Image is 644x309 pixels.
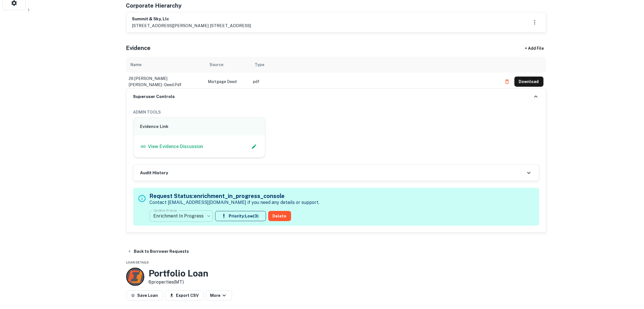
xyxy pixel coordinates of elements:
[215,211,266,221] button: Priority:Low(3)
[126,1,182,10] h5: Corporate Hierarchy
[250,73,499,91] td: pdf
[514,77,543,87] button: Download
[133,93,175,100] h6: Superuser Controls
[132,16,251,22] h6: summit & sky, llc
[126,57,205,73] th: Name
[150,208,213,224] div: Enrichment In Progress
[149,268,209,279] h3: Portfolio Loan
[255,61,265,68] div: Type
[250,57,499,73] th: Type
[126,73,205,91] td: 26 [PERSON_NAME] [PERSON_NAME] - deed.pdf
[132,22,251,29] p: [STREET_ADDRESS][PERSON_NAME] [STREET_ADDRESS]
[131,61,142,68] div: Name
[502,77,512,86] button: Delete file
[125,246,191,256] button: Back to Borrower Requests
[140,123,259,130] h6: Evidence Link
[140,170,168,176] h6: Audit History
[268,211,291,221] button: Delete
[205,73,250,91] td: Mortgage Deed
[205,57,250,73] th: Source
[140,143,203,150] a: View Evidence Discussion
[250,142,258,151] button: Edit Slack Link
[154,208,177,213] label: Update Status
[616,264,644,291] iframe: Chat Widget
[126,44,151,52] h5: Evidence
[210,61,224,68] div: Source
[148,143,203,150] p: View Evidence Discussion
[165,290,204,301] button: Export CSV
[206,290,232,301] button: More
[150,192,320,200] h5: Request Status: enrichment_in_progress_console
[126,261,149,264] span: Loan Details
[133,109,539,115] h6: ADMIN TOOLS
[149,279,209,286] p: 6 properties (MT)
[126,290,163,301] button: Save Loan
[150,199,320,206] p: Contact [EMAIL_ADDRESS][DOMAIN_NAME] if you need any details or support.
[515,43,554,53] div: + Add File
[126,57,546,88] div: scrollable content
